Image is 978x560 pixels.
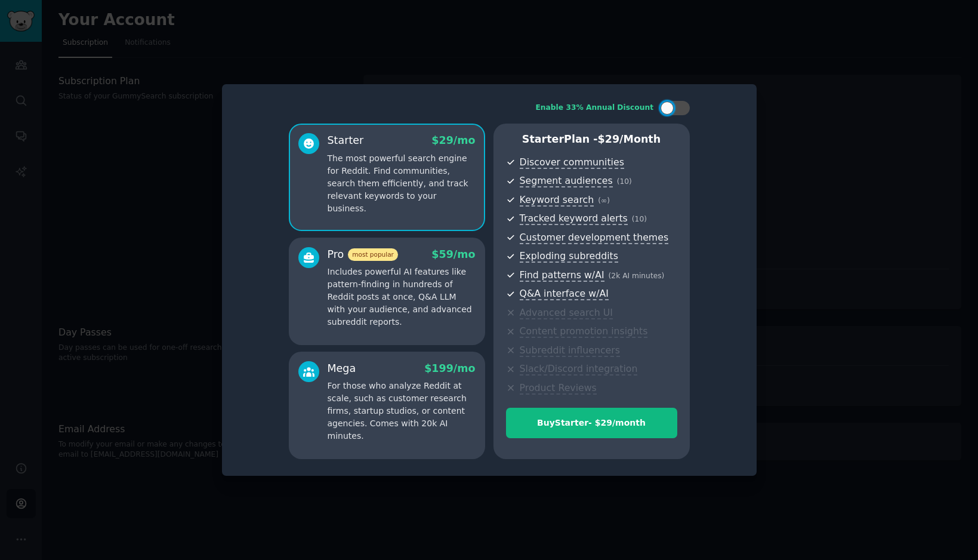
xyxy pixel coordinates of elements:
[520,269,604,282] span: Find patterns w/AI
[431,134,475,146] span: $ 29 /mo
[520,213,628,225] span: Tracked keyword alerts
[328,247,398,262] div: Pro
[536,103,654,113] div: Enable 33% Annual Discount
[520,194,594,207] span: Keyword search
[520,363,638,376] span: Slack/Discord integration
[609,272,665,280] span: ( 2k AI minutes )
[520,382,597,395] span: Product Reviews
[520,288,609,300] span: Q&A interface w/AI
[506,408,677,438] button: BuyStarter- $29/month
[598,196,610,205] span: ( ∞ )
[520,307,613,319] span: Advanced search UI
[424,362,475,374] span: $ 199 /mo
[328,133,364,148] div: Starter
[617,177,632,186] span: ( 10 )
[520,175,613,187] span: Segment audiences
[598,133,661,145] span: $ 29 /month
[520,232,669,244] span: Customer development themes
[328,361,356,376] div: Mega
[506,132,677,147] p: Starter Plan -
[520,250,618,263] span: Exploding subreddits
[520,325,648,338] span: Content promotion insights
[520,156,624,169] span: Discover communities
[431,248,475,260] span: $ 59 /mo
[328,152,476,215] p: The most powerful search engine for Reddit. Find communities, search them efficiently, and track ...
[328,380,476,442] p: For those who analyze Reddit at scale, such as customer research firms, startup studios, or conte...
[520,344,620,357] span: Subreddit influencers
[632,215,647,223] span: ( 10 )
[328,266,476,328] p: Includes powerful AI features like pattern-finding in hundreds of Reddit posts at once, Q&A LLM w...
[507,417,677,429] div: Buy Starter - $ 29 /month
[348,248,398,261] span: most popular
